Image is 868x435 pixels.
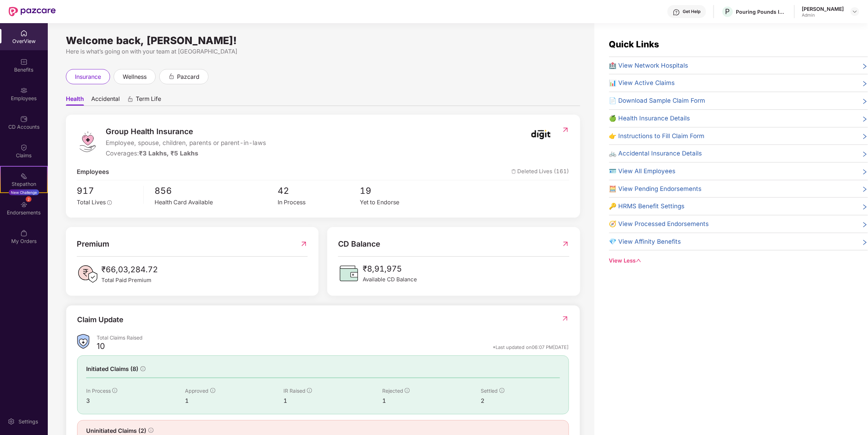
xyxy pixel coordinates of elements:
[66,47,580,56] div: Here is what’s going on with your team at [GEOGRAPHIC_DATA]
[307,388,312,393] span: info-circle
[97,341,105,353] div: 10
[609,78,675,88] span: 📊 View Active Claims
[609,201,685,211] span: 🔑 HRMS Benefit Settings
[26,196,31,202] div: 2
[382,396,481,405] div: 1
[360,184,442,198] span: 19
[20,144,28,151] img: svg+xml;base64,PHN2ZyBpZD0iQ2xhaW0iIHhtbG5zPSJodHRwOi8vd3d3LnczLm9yZy8yMDAwL3N2ZyIgd2lkdGg9IjIwIi...
[862,62,868,71] span: right
[148,428,153,433] span: info-circle
[75,72,101,81] span: insurance
[862,221,868,229] span: right
[97,334,569,341] div: Total Claims Raised
[106,125,266,137] span: Group Health Insurance
[283,388,306,394] span: IR Raised
[802,5,844,12] div: [PERSON_NAME]
[862,238,868,247] span: right
[86,364,138,374] span: Initiated Claims (8)
[77,184,138,198] span: 917
[278,198,360,207] div: In Process
[66,95,84,106] span: Health
[20,115,28,123] img: svg+xml;base64,PHN2ZyBpZD0iQ0RfQWNjb3VudHMiIGRhdGEtbmFtZT0iQ0QgQWNjb3VudHMiIHhtbG5zPSJodHRwOi8vd3...
[683,9,701,14] div: Get Help
[20,30,28,37] img: svg+xml;base64,PHN2ZyBpZD0iSG9tZSIgeG1sbnM9Imh0dHA6Ly93d3cudzMub3JnLzIwMDAvc3ZnIiB3aWR0aD0iMjAiIG...
[9,7,56,16] img: New Pazcare Logo
[283,396,382,405] div: 1
[77,238,109,250] span: Premium
[609,131,705,141] span: 👉 Instructions to Fill Claim Form
[609,149,702,158] span: 🚲 Accidental Insurance Details
[185,388,209,394] span: Approved
[405,388,410,393] span: info-circle
[123,72,147,81] span: wellness
[77,167,109,177] span: Employees
[136,95,161,106] span: Term Life
[511,169,516,174] img: deleteIcon
[561,315,569,322] img: RedirectIcon
[210,388,215,393] span: info-circle
[77,131,98,153] img: logo
[862,150,868,158] span: right
[363,263,417,275] span: ₹8,91,975
[101,276,158,285] span: Total Paid Premium
[609,256,868,265] div: View Less
[481,388,498,394] span: Settled
[20,201,28,208] img: svg+xml;base64,PHN2ZyBpZD0iRW5kb3JzZW1lbnRzIiB4bWxucz0iaHR0cDovL3d3dy53My5vcmcvMjAwMC9zdmciIHdpZH...
[862,185,868,194] span: right
[155,198,278,207] div: Health Card Available
[562,238,569,250] img: RedirectIcon
[177,72,199,81] span: pazcard
[77,314,123,325] div: Claim Update
[862,80,868,88] span: right
[360,198,442,207] div: Yet to Endorse
[20,58,28,65] img: svg+xml;base64,PHN2ZyBpZD0iQmVuZWZpdHMiIHhtbG5zPSJodHRwOi8vd3d3LnczLm9yZy8yMDAwL3N2ZyIgd2lkdGg9Ij...
[20,230,28,237] img: svg+xml;base64,PHN2ZyBpZD0iTXlfT3JkZXJzIiBkYXRhLW5hbWU9Ik15IE9yZGVycyIgeG1sbnM9Imh0dHA6Ly93d3cudz...
[862,203,868,211] span: right
[278,184,360,198] span: 42
[112,388,117,393] span: info-circle
[86,388,111,394] span: In Process
[527,125,555,144] img: insurerIcon
[511,167,569,177] span: Deleted Lives (161)
[725,7,730,16] span: P
[140,366,146,371] span: info-circle
[862,133,868,141] span: right
[609,61,688,71] span: 🏥 View Network Hospitals
[9,189,39,195] div: New Challenge
[185,396,284,405] div: 1
[609,237,681,247] span: 💎 View Affinity Benefits
[338,263,360,284] img: CDBalanceIcon
[862,168,868,176] span: right
[101,263,158,276] span: ₹66,03,284.72
[609,39,660,50] span: Quick Links
[86,396,185,405] div: 3
[106,138,266,148] span: Employee, spouse, children, parents or parent-in-laws
[736,8,787,15] div: Pouring Pounds India Pvt Ltd (CashKaro and EarnKaro)
[500,388,505,393] span: info-circle
[127,96,134,102] div: animation
[1,180,47,188] div: Stepathon
[609,114,690,123] span: 🍏 Health Insurance Details
[862,97,868,106] span: right
[481,396,560,405] div: 2
[91,95,120,106] span: Accidental
[8,418,15,425] img: svg+xml;base64,PHN2ZyBpZD0iU2V0dGluZy0yMHgyMCIgeG1sbnM9Imh0dHA6Ly93d3cudzMub3JnLzIwMDAvc3ZnIiB3aW...
[382,388,403,394] span: Rejected
[66,38,580,43] div: Welcome back, [PERSON_NAME]!
[852,9,858,14] img: svg+xml;base64,PHN2ZyBpZD0iRHJvcGRvd24tMzJ4MzIiIHhtbG5zPSJodHRwOi8vd3d3LnczLm9yZy8yMDAwL3N2ZyIgd2...
[77,263,98,285] img: PaidPremiumIcon
[77,199,106,206] span: Total Lives
[338,238,380,250] span: CD Balance
[107,200,112,205] span: info-circle
[609,166,676,176] span: 🪪 View All Employees
[493,344,569,350] div: *Last updated on 06:07 PM[DATE]
[16,418,40,425] div: Settings
[562,126,569,133] img: RedirectIcon
[300,238,308,250] img: RedirectIcon
[363,275,417,284] span: Available CD Balance
[106,149,266,158] div: Coverages:
[139,150,198,157] span: ₹3 Lakhs, ₹5 Lakhs
[609,96,705,106] span: 📄 Download Sample Claim Form
[155,184,278,198] span: 856
[20,172,28,180] img: svg+xml;base64,PHN2ZyB4bWxucz0iaHR0cDovL3d3dy53My5vcmcvMjAwMC9zdmciIHdpZHRoPSIyMSIgaGVpZ2h0PSIyMC...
